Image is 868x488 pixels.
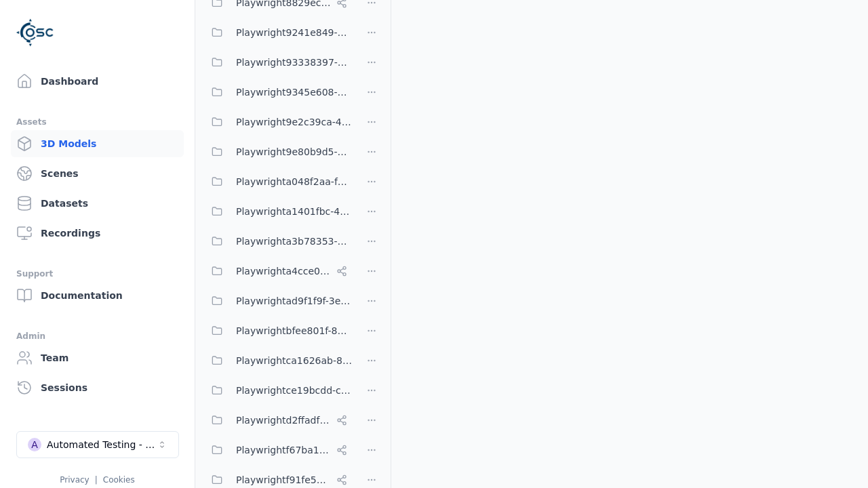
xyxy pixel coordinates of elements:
[236,203,353,220] span: Playwrighta1401fbc-43d7-48dd-a309-be935d99d708
[236,24,353,41] span: Playwright9241e849-7ba1-474f-9275-02cfa81d37fc
[11,374,184,401] a: Sessions
[236,114,353,130] span: Playwright9e2c39ca-48c3-4c03-98f4-0435f3624ea6
[16,431,179,458] button: Select a workspace
[203,19,353,46] button: Playwright9241e849-7ba1-474f-9275-02cfa81d37fc
[236,54,353,70] span: Playwright93338397-b2fb-421c-ae48-639c0e37edfa
[203,228,353,255] button: Playwrighta3b78353-5999-46c5-9eab-70007203469a
[203,258,353,285] button: Playwrighta4cce06a-a8e6-4c0d-bfc1-93e8d78d750a
[203,168,353,195] button: Playwrighta048f2aa-f316-4911-9f83-49ab72d9cbea
[11,130,184,157] a: 3D Models
[16,114,178,130] div: Assets
[236,293,353,309] span: Playwrightad9f1f9f-3e6a-4231-8f19-c506bf64a382
[203,347,353,374] button: Playwrightca1626ab-8cec-4ddc-b85a-2f9392fe08d1
[203,198,353,225] button: Playwrighta1401fbc-43d7-48dd-a309-be935d99d708
[95,475,98,485] span: |
[16,266,178,282] div: Support
[11,160,184,187] a: Scenes
[236,352,353,369] span: Playwrightca1626ab-8cec-4ddc-b85a-2f9392fe08d1
[203,436,353,464] button: Playwrightf67ba199-386a-42d1-aebc-3b37e79c7296
[11,282,184,309] a: Documentation
[236,233,353,249] span: Playwrighta3b78353-5999-46c5-9eab-70007203469a
[16,328,178,344] div: Admin
[236,442,331,458] span: Playwrightf67ba199-386a-42d1-aebc-3b37e79c7296
[203,49,353,76] button: Playwright93338397-b2fb-421c-ae48-639c0e37edfa
[236,174,353,190] span: Playwrighta048f2aa-f316-4911-9f83-49ab72d9cbea
[236,382,353,399] span: Playwrightce19bcdd-c872-4fc9-acd1-df4c713b08be
[47,438,157,451] div: Automated Testing - Playwright
[203,377,353,404] button: Playwrightce19bcdd-c872-4fc9-acd1-df4c713b08be
[236,323,353,339] span: Playwrightbfee801f-8be1-42a6-b774-94c49e43b650
[103,475,135,485] a: Cookies
[236,412,331,428] span: Playwrightd2ffadf0-c973-454c-8fcf-dadaeffcb802
[11,68,184,95] a: Dashboard
[203,287,353,314] button: Playwrightad9f1f9f-3e6a-4231-8f19-c506bf64a382
[203,79,353,106] button: Playwright9345e608-80f3-4315-8e9f-a65904f67c6f
[236,472,331,488] span: Playwrightf91fe523-dd75-44f3-a953-451f6070cb42
[11,344,184,371] a: Team
[236,84,353,100] span: Playwright9345e608-80f3-4315-8e9f-a65904f67c6f
[28,438,41,451] div: A
[60,475,89,485] a: Privacy
[203,138,353,165] button: Playwright9e80b9d5-ab0b-4e8f-a3de-da46b25b8298
[203,407,353,434] button: Playwrightd2ffadf0-c973-454c-8fcf-dadaeffcb802
[16,14,54,52] img: Logo
[11,220,184,247] a: Recordings
[203,317,353,344] button: Playwrightbfee801f-8be1-42a6-b774-94c49e43b650
[203,108,353,136] button: Playwright9e2c39ca-48c3-4c03-98f4-0435f3624ea6
[236,144,353,160] span: Playwright9e80b9d5-ab0b-4e8f-a3de-da46b25b8298
[11,190,184,217] a: Datasets
[236,263,331,279] span: Playwrighta4cce06a-a8e6-4c0d-bfc1-93e8d78d750a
